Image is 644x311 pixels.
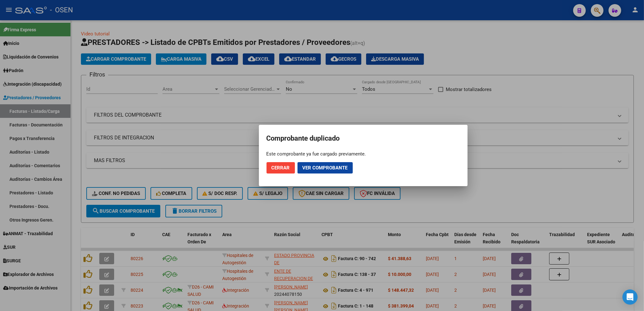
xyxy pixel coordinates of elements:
[267,132,460,144] h2: Comprobante duplicado
[297,162,353,174] button: Ver comprobante
[623,290,638,305] div: Open Intercom Messenger
[272,165,290,171] span: Cerrar
[267,151,460,157] div: Este comprobante ya fue cargado previamente.
[267,162,295,174] button: Cerrar
[303,165,348,171] span: Ver comprobante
